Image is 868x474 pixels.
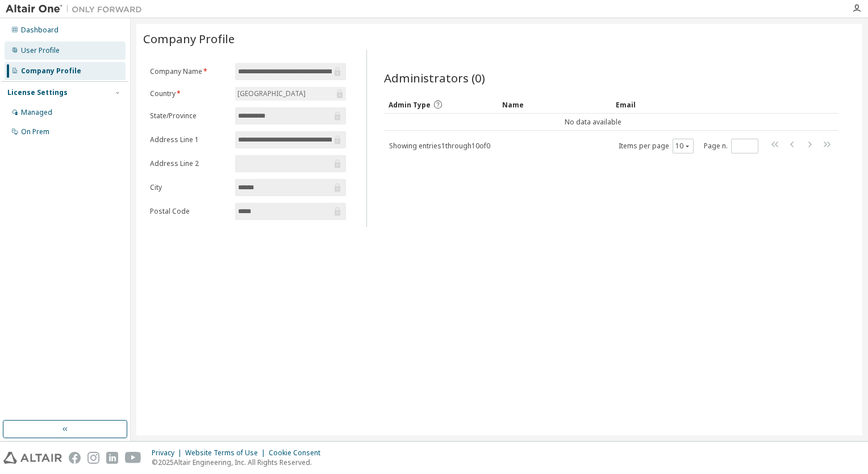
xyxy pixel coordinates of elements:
span: Admin Type [389,100,431,110]
div: Website Terms of Use [185,448,269,458]
label: Country [150,89,228,98]
div: Company Profile [21,66,81,76]
img: linkedin.svg [106,452,118,464]
div: [GEOGRAPHIC_DATA] [235,87,346,101]
div: License Settings [7,88,68,97]
td: No data available [384,114,802,131]
div: On Prem [21,127,49,136]
span: Items per page [619,139,694,153]
span: Page n. [704,139,758,153]
div: Managed [21,108,52,117]
img: youtube.svg [125,452,141,464]
div: [GEOGRAPHIC_DATA] [236,88,307,100]
label: Address Line 2 [150,159,228,168]
div: Dashboard [21,26,59,35]
label: State/Province [150,111,228,120]
span: Company Profile [143,31,235,47]
div: Email [616,95,720,114]
div: Name [502,95,607,114]
img: altair_logo.svg [3,452,62,464]
p: © 2025 Altair Engineering, Inc. All Rights Reserved. [152,458,327,467]
label: Address Line 1 [150,135,228,144]
img: facebook.svg [69,452,81,464]
label: Postal Code [150,207,228,216]
div: Privacy [152,448,185,458]
img: instagram.svg [87,452,99,464]
label: Company Name [150,67,228,76]
button: 10 [675,142,691,151]
span: Showing entries 1 through 10 of 0 [389,141,490,151]
div: Cookie Consent [269,448,327,458]
label: City [150,183,228,192]
img: Altair One [6,3,148,15]
span: Administrators (0) [384,70,485,86]
div: User Profile [21,46,60,55]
